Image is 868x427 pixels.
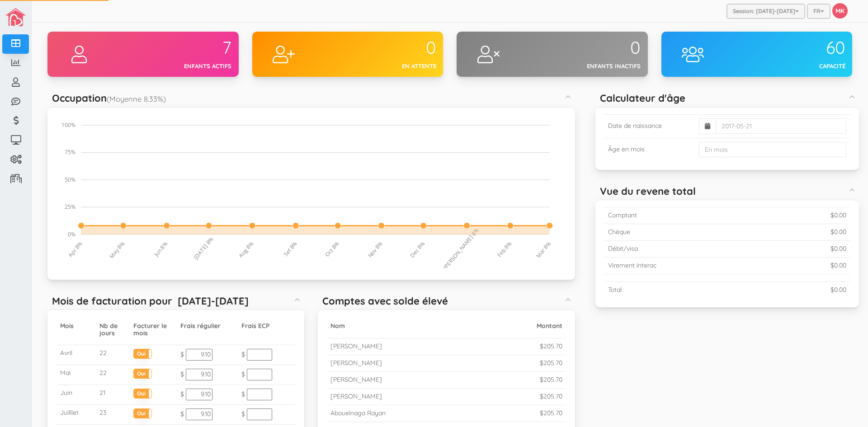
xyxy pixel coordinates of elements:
tspan: Oct 8% [324,240,341,258]
input: En mois [699,142,846,157]
td: Juin [57,385,96,405]
span: $ [241,370,245,378]
small: $205.70 [540,409,562,417]
tspan: [DATE] 8% [192,235,215,261]
span: $ [180,370,184,378]
td: Virement interac [604,257,778,274]
small: [PERSON_NAME] [330,375,382,384]
tspan: 100% [61,121,75,129]
div: 0 [527,38,641,57]
td: 23 [96,405,130,425]
h5: Calculateur d'âge [600,93,685,103]
td: $0.00 [778,207,850,224]
div: 60 [731,38,845,57]
tspan: 50% [65,176,75,183]
tspan: Apr 8% [66,240,84,259]
small: $205.70 [540,375,562,384]
img: image [5,8,26,26]
label: Oui [134,349,151,356]
div: 0 [322,38,436,57]
small: [PERSON_NAME] [330,342,382,350]
div: En attente [322,62,436,70]
small: [PERSON_NAME] [330,392,382,400]
tspan: 0% [68,230,75,238]
td: Chèque [604,224,778,240]
td: 21 [96,385,130,405]
label: Oui [134,409,151,416]
td: $0.00 [778,224,850,240]
td: Avril [57,345,96,365]
h5: Frais ECP [241,323,292,329]
tspan: Set 8% [282,240,299,258]
td: Mai [57,365,96,385]
td: Comptant [604,207,778,224]
td: Total [604,282,778,298]
td: $0.00 [778,240,850,257]
small: $205.70 [540,342,562,350]
h5: Montant [487,323,562,329]
div: Enfants actifs [118,62,232,70]
h5: Mois [60,323,92,329]
h5: Facturer le mois [133,323,173,337]
tspan: Feb 8% [496,240,514,259]
span: $ [241,350,245,358]
span: $ [180,350,184,358]
tspan: [PERSON_NAME] 8% [442,226,481,271]
h5: Mois de facturation pour [DATE]-[DATE] [52,296,249,306]
td: $0.00 [778,257,850,274]
tspan: May 8% [108,240,126,260]
h5: Frais régulier [180,323,234,329]
td: 22 [96,365,130,385]
tspan: Nov 8% [366,240,384,259]
div: 7 [118,38,232,57]
tspan: Aug 8% [237,240,255,259]
h5: Occupation [52,93,166,103]
td: Âge en mois [604,138,696,161]
h5: Nb de jours [99,323,126,337]
small: $205.70 [540,359,562,367]
td: 22 [96,345,130,365]
tspan: Mar 8% [534,240,553,260]
small: [PERSON_NAME] [330,359,382,367]
span: $ [180,410,184,418]
input: 2017-05-21 [716,118,846,134]
label: Oui [134,389,151,396]
h5: Vue du revene total [600,186,696,197]
div: Enfants inactifs [527,62,641,70]
td: Date de naissance [604,114,696,138]
div: Capacité [731,62,845,70]
label: Oui [134,369,151,376]
tspan: 75% [65,148,75,156]
span: $ [241,410,245,418]
td: Juilllet [57,405,96,425]
h5: Comptes avec solde élevé [322,296,448,306]
small: $205.70 [540,392,562,400]
tspan: Jun 8% [152,240,169,258]
span: $ [241,390,245,398]
tspan: 25% [65,203,75,211]
h5: Nom [330,323,480,329]
td: $0.00 [778,282,850,298]
tspan: Dec 8% [409,239,427,259]
small: Abouelnaga Rayan [330,409,386,417]
td: Débit/visa [604,240,778,257]
span: $ [180,390,184,398]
